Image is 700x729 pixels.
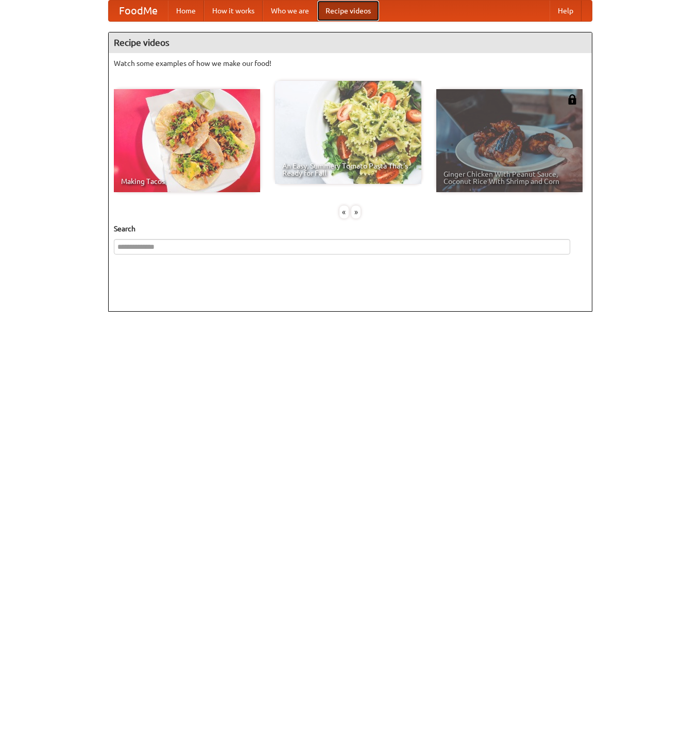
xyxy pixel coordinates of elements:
a: Making Tacos [114,89,260,192]
h4: Recipe videos [109,32,592,53]
a: Help [550,1,582,21]
a: Home [168,1,204,21]
div: « [339,206,349,218]
a: How it works [204,1,263,21]
h5: Search [114,224,587,234]
a: Who we are [263,1,317,21]
span: An Easy, Summery Tomato Pasta That's Ready for Fall [282,162,414,177]
p: Watch some examples of how we make our food! [114,58,587,69]
span: Making Tacos [121,178,253,185]
a: FoodMe [109,1,168,21]
a: An Easy, Summery Tomato Pasta That's Ready for Fall [275,81,421,184]
div: » [351,206,361,218]
a: Recipe videos [317,1,379,21]
img: 483408.png [567,94,577,105]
